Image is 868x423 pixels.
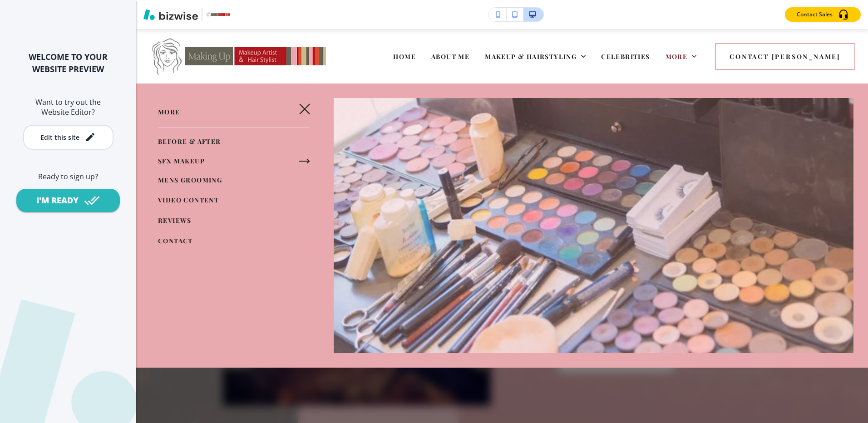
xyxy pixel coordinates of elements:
span: SFX MAKEUP [158,157,205,165]
span: More [158,108,180,116]
span: ABOUT ME [431,52,469,61]
span: BEFORE & AFTER [158,137,221,146]
img: Bizwise Logo [143,9,198,20]
div: Edit this site [40,134,79,141]
h6: Ready to sign up? [15,172,122,182]
button: Contact Sales [785,7,861,22]
img: Your Logo [206,12,231,17]
img: Doris Lew [150,37,330,75]
span: VIDEO CONTENT [158,196,219,204]
span: CELEBRITIES [601,52,650,61]
span: MENS GROOMING [158,176,222,184]
h2: WELCOME TO YOUR WEBSITE PREVIEW [15,51,122,75]
span: MAKEUP & HAIRSTYLING [485,52,577,61]
span: More [666,52,688,61]
button: I'M READY [16,189,120,212]
button: Edit this site [23,125,113,150]
h6: Want to try out the Website Editor? [15,97,122,118]
div: I'M READY [36,195,79,206]
span: HOME [393,52,416,61]
p: Contact Sales [797,10,833,19]
button: Contact [PERSON_NAME] [715,43,855,70]
span: REVIEWS [158,216,192,225]
span: CONTACT [158,236,193,245]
